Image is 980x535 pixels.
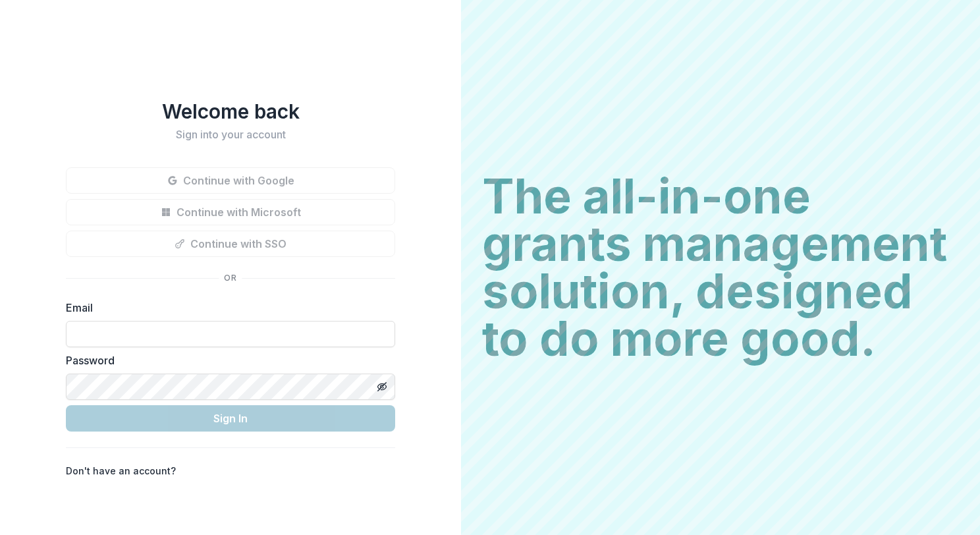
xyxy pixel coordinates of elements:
[66,231,395,257] button: Continue with SSO
[66,199,395,225] button: Continue with Microsoft
[66,300,387,316] label: Email
[66,167,395,194] button: Continue with Google
[66,99,395,123] h1: Welcome back
[66,352,387,368] label: Password
[371,376,393,397] button: Toggle password visibility
[66,464,176,478] p: Don't have an account?
[66,405,395,432] button: Sign In
[66,128,395,141] h2: Sign into your account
